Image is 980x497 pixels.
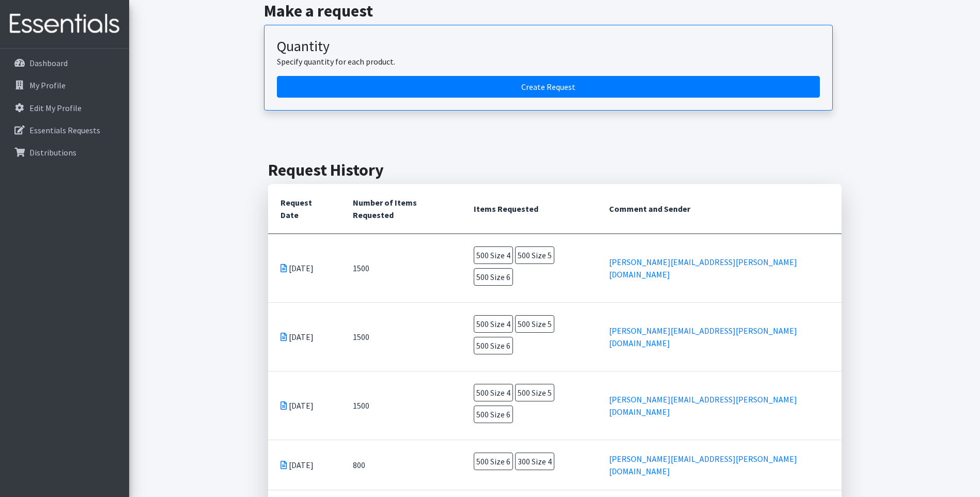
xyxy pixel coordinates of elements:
th: Request Date [268,184,341,234]
td: 800 [340,440,461,490]
a: Edit My Profile [4,98,125,118]
p: My Profile [29,80,66,90]
td: 1500 [340,371,461,440]
a: Distributions [4,142,125,163]
h2: Request History [268,160,842,180]
span: 500 Size 5 [515,384,554,401]
td: 1500 [340,234,461,302]
a: Essentials Requests [4,120,125,141]
span: 500 Size 4 [474,384,513,401]
p: Essentials Requests [29,125,100,135]
span: 500 Size 6 [474,268,513,286]
h3: Quantity [277,38,820,55]
span: 500 Size 6 [474,406,513,423]
p: Specify quantity for each product. [277,55,820,68]
td: 1500 [340,302,461,371]
th: Items Requested [461,184,597,234]
a: Create a request by quantity [277,76,820,98]
td: [DATE] [268,371,341,440]
td: [DATE] [268,234,341,302]
a: [PERSON_NAME][EMAIL_ADDRESS][PERSON_NAME][DOMAIN_NAME] [609,394,797,417]
p: Distributions [29,147,76,158]
span: 500 Size 4 [474,246,513,264]
img: HumanEssentials [4,7,125,41]
span: 500 Size 5 [515,315,554,333]
td: [DATE] [268,302,341,371]
span: 300 Size 4 [515,453,554,470]
a: My Profile [4,75,125,96]
a: [PERSON_NAME][EMAIL_ADDRESS][PERSON_NAME][DOMAIN_NAME] [609,257,797,279]
td: [DATE] [268,440,341,490]
th: Number of Items Requested [340,184,461,234]
p: Dashboard [29,58,68,68]
a: Dashboard [4,53,125,73]
a: [PERSON_NAME][EMAIL_ADDRESS][PERSON_NAME][DOMAIN_NAME] [609,325,797,348]
th: Comment and Sender [597,184,841,234]
span: 500 Size 4 [474,315,513,333]
span: 500 Size 5 [515,246,554,264]
h2: Make a request [264,1,845,21]
p: Edit My Profile [29,103,82,113]
span: 500 Size 6 [474,337,513,354]
span: 500 Size 6 [474,453,513,470]
a: [PERSON_NAME][EMAIL_ADDRESS][PERSON_NAME][DOMAIN_NAME] [609,454,797,476]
